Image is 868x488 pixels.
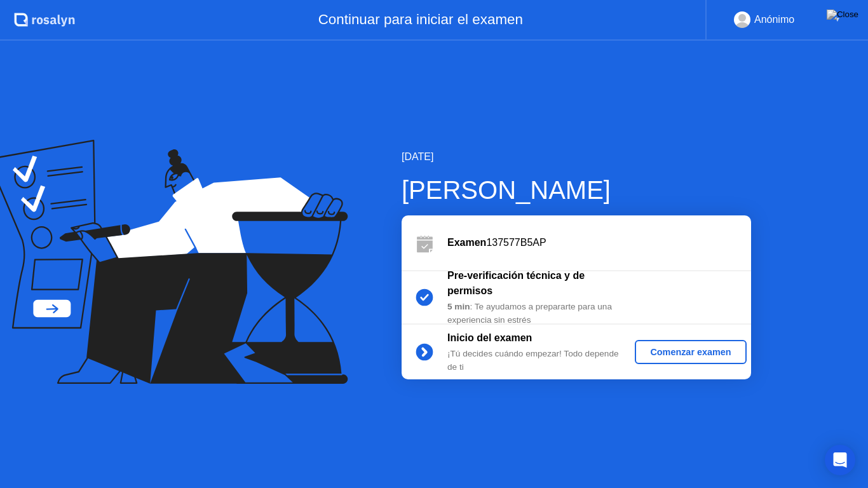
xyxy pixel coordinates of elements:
img: Close [827,10,858,20]
b: Examen [447,237,486,248]
div: ¡Tú decides cuándo empezar! Todo depende de ti [447,348,630,374]
div: 137577B5AP [447,235,751,250]
div: Open Intercom Messenger [825,445,855,475]
b: 5 min [447,302,470,311]
b: Inicio del examen [447,332,532,343]
div: [PERSON_NAME] [402,171,751,209]
div: Anónimo [754,11,794,28]
b: Pre-verificación técnica y de permisos [447,270,585,296]
div: : Te ayudamos a prepararte para una experiencia sin estrés [447,301,630,327]
div: [DATE] [402,149,751,165]
button: Comenzar examen [635,340,746,364]
div: Comenzar examen [640,347,741,357]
